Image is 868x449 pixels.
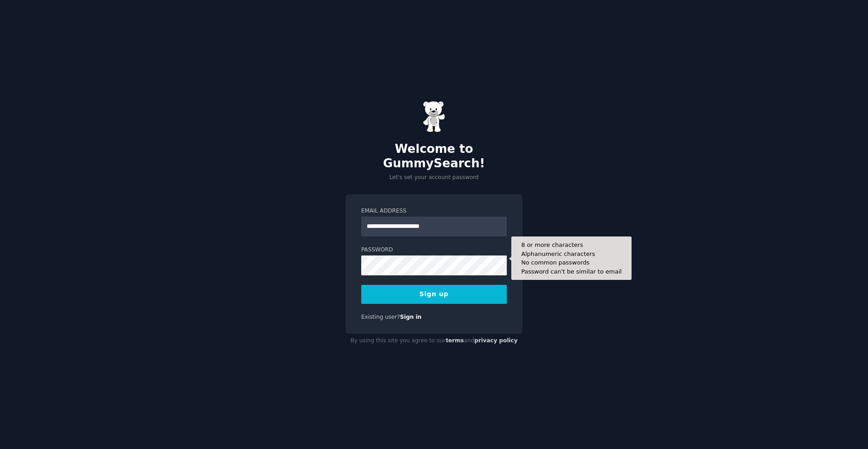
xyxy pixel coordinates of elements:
[361,207,507,215] label: Email Address
[345,174,523,182] p: Let's set your account password
[400,314,422,320] a: Sign in
[474,337,518,344] a: privacy policy
[361,314,400,320] span: Existing user?
[361,285,507,304] button: Sign up
[345,142,523,170] h2: Welcome to GummySearch!
[446,337,464,344] a: terms
[361,246,507,254] label: Password
[345,334,523,348] div: By using this site you agree to our and
[423,101,445,132] img: Gummy Bear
